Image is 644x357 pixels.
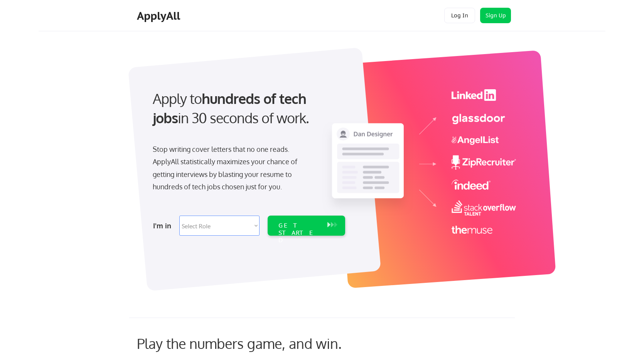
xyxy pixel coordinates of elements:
[153,143,311,193] div: Stop writing cover letters that no one reads. ApplyAll statistically maximizes your chance of get...
[153,219,175,232] div: I'm in
[137,335,376,352] div: Play the numbers game, and win.
[153,89,342,128] div: Apply to in 30 seconds of work.
[444,8,475,23] button: Log In
[137,9,182,22] div: ApplyAll
[480,8,511,23] button: Sign Up
[278,222,320,244] div: GET STARTED
[153,90,310,126] strong: hundreds of tech jobs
